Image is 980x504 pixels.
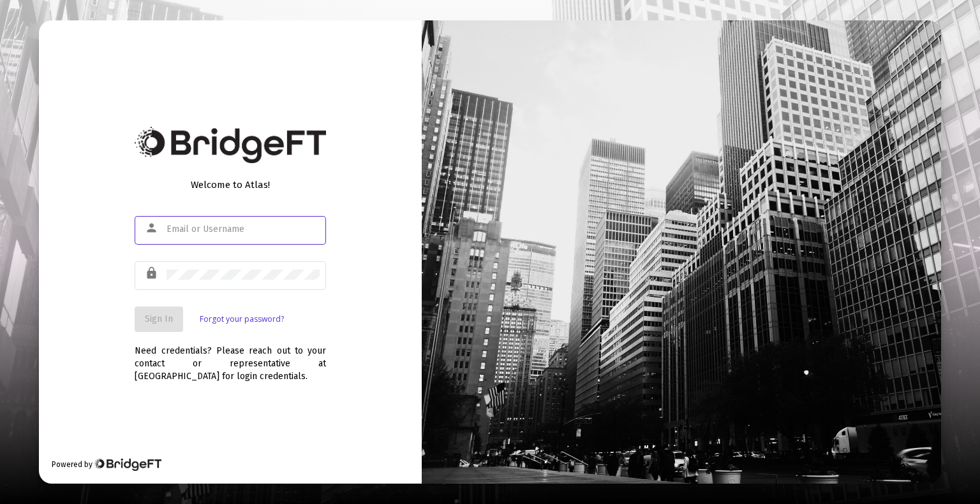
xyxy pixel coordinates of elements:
a: Forgot your password? [200,313,284,326]
div: Need credentials? Please reach out to your contact or representative at [GEOGRAPHIC_DATA] for log... [135,332,326,383]
img: Bridge Financial Technology Logo [94,458,161,471]
mat-icon: person [145,220,160,236]
img: Bridge Financial Technology Logo [135,127,326,163]
div: Welcome to Atlas! [135,178,326,191]
mat-icon: lock [145,266,160,281]
button: Sign In [135,306,183,332]
div: Powered by [52,458,161,471]
span: Sign In [145,313,173,324]
input: Email or Username [167,224,320,234]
